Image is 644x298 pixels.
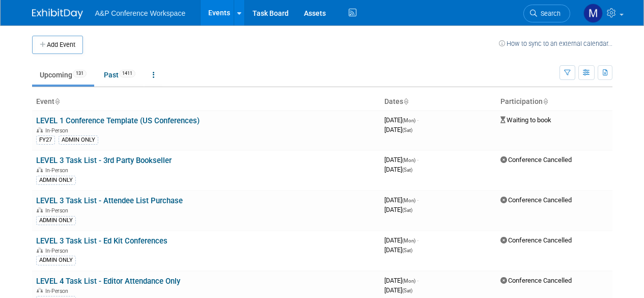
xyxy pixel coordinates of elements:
a: Past1411 [96,65,143,85]
img: In-Person Event [37,288,43,293]
span: Search [537,10,561,17]
span: (Mon) [402,157,415,163]
a: LEVEL 3 Task List - Attendee List Purchase [36,196,183,205]
span: [DATE] [384,277,418,284]
span: - [417,196,418,204]
span: [DATE] [384,206,412,213]
span: Conference Cancelled [500,196,572,204]
span: [DATE] [384,196,418,204]
span: (Mon) [402,238,415,243]
span: Waiting to book [500,116,551,124]
th: Event [32,93,380,111]
span: [DATE] [384,126,412,133]
span: (Sat) [402,167,412,173]
span: (Mon) [402,198,415,203]
div: ADMIN ONLY [36,216,76,225]
span: In-Person [45,288,71,294]
th: Dates [380,93,496,111]
span: Conference Cancelled [500,156,572,164]
div: ADMIN ONLY [36,256,76,265]
span: 1411 [119,70,135,77]
span: (Sat) [402,127,412,133]
span: - [417,277,418,284]
a: LEVEL 1 Conference Template (US Conferences) [36,116,200,125]
a: Sort by Event Name [54,97,60,105]
div: FY27 [36,136,55,145]
span: [DATE] [384,116,418,124]
span: [DATE] [384,236,418,244]
span: Conference Cancelled [500,277,572,284]
span: [DATE] [384,246,412,254]
span: - [417,156,418,164]
a: Search [523,5,570,22]
span: [DATE] [384,286,412,294]
th: Participation [496,93,612,111]
a: LEVEL 3 Task List - Ed Kit Conferences [36,236,167,246]
span: - [417,236,418,244]
span: A&P Conference Workspace [95,9,186,17]
a: LEVEL 4 Task List - Editor Attendance Only [36,277,180,286]
img: In-Person Event [37,248,43,253]
img: ExhibitDay [32,9,83,19]
span: In-Person [45,248,71,254]
span: In-Person [45,207,71,214]
a: LEVEL 3 Task List - 3rd Party Bookseller [36,156,172,165]
span: (Sat) [402,288,412,293]
div: ADMIN ONLY [36,176,76,185]
img: In-Person Event [37,207,43,212]
span: (Mon) [402,118,415,123]
span: - [417,116,418,124]
span: (Sat) [402,207,412,213]
a: Sort by Participation Type [543,97,548,105]
img: In-Person Event [37,127,43,132]
span: In-Person [45,127,71,134]
div: ADMIN ONLY [59,136,98,145]
a: Sort by Start Date [403,97,408,105]
img: In-Person Event [37,167,43,172]
a: Upcoming131 [32,65,94,85]
button: Add Event [32,36,83,54]
span: (Sat) [402,248,412,253]
span: [DATE] [384,156,418,164]
img: Mark Strong [583,4,603,23]
span: In-Person [45,167,71,174]
span: [DATE] [384,166,412,173]
span: 131 [73,70,87,77]
span: Conference Cancelled [500,236,572,244]
span: (Mon) [402,278,415,284]
a: How to sync to an external calendar... [499,40,612,47]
